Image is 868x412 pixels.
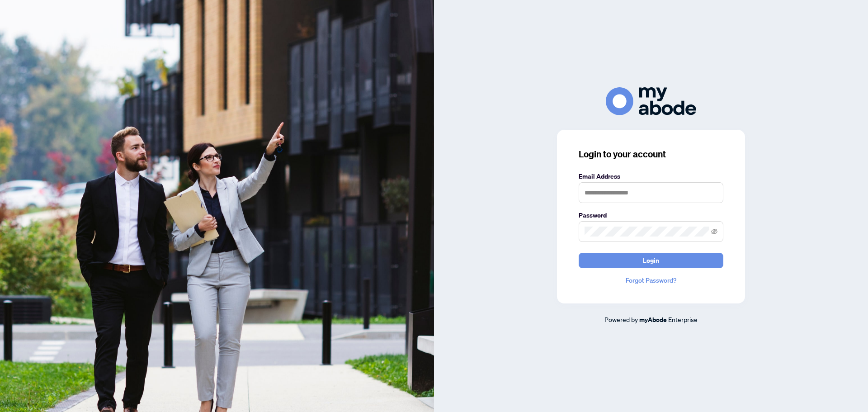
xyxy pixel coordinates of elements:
[643,253,659,268] span: Login
[579,275,723,285] a: Forgot Password?
[711,228,717,235] span: eye-invisible
[604,315,638,323] span: Powered by
[639,315,667,325] a: myAbode
[579,148,723,161] h3: Login to your account
[707,187,718,198] keeper-lock: Open Keeper Popup
[606,87,696,115] img: ma-logo
[668,315,698,323] span: Enterprise
[579,210,723,220] label: Password
[579,171,723,181] label: Email Address
[579,253,723,268] button: Login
